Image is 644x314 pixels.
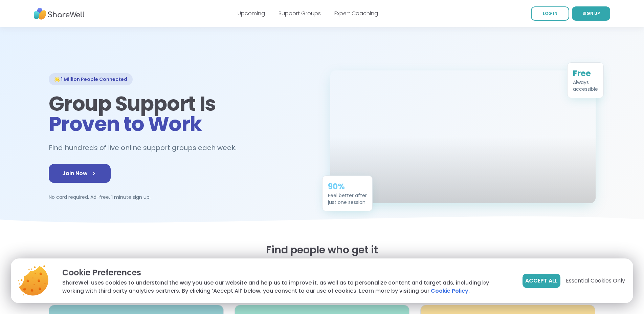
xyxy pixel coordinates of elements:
a: Cookie Policy. [431,287,470,295]
p: ShareWell uses cookies to understand the way you use our website and help us to improve it, as we... [62,279,512,295]
h2: Find hundreds of live online support groups each week. [49,142,244,153]
span: Accept All [525,277,558,285]
span: Proven to Work [49,110,202,138]
span: LOG IN [543,11,557,16]
div: 90% [328,180,367,191]
a: Upcoming [238,9,265,17]
p: No card required. Ad-free. 1 minute sign up. [49,194,314,201]
div: Feel better after just one session [328,191,367,205]
div: 🌟 1 Million People Connected [49,73,133,85]
a: LOG IN [531,6,569,21]
span: Essential Cookies Only [566,277,625,285]
h1: Group Support Is [49,93,314,134]
span: SIGN UP [582,11,600,16]
a: Support Groups [279,9,321,17]
button: Accept All [523,274,560,288]
span: Join Now [62,169,97,177]
a: Expert Coaching [334,9,378,17]
img: ShareWell Nav Logo [34,4,85,23]
div: Free [573,67,598,78]
a: Join Now [49,164,111,183]
h2: Find people who get it [49,244,596,256]
div: Always accessible [573,78,598,91]
a: SIGN UP [572,6,610,21]
p: Cookie Preferences [62,267,512,279]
